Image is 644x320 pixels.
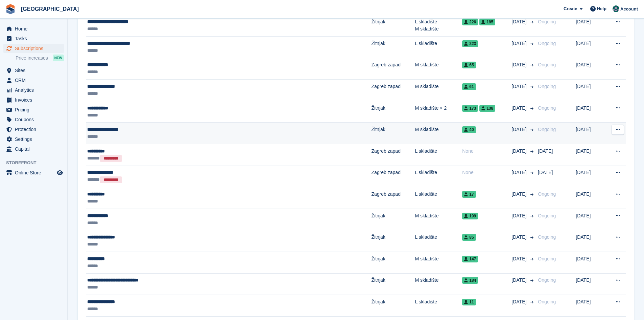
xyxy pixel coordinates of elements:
span: Ongoing [538,41,556,46]
td: Zagreb zapad [372,58,415,80]
span: [DATE] [511,255,528,262]
span: [DATE] [538,148,553,154]
a: menu [3,24,64,34]
td: M skladište [415,58,462,80]
span: 185 [479,19,495,25]
span: Ongoing [538,62,556,67]
span: 138 [479,105,495,112]
td: Žitnjak [372,252,415,273]
a: menu [3,115,64,124]
span: Settings [15,134,55,144]
span: 199 [462,213,478,219]
span: 184 [462,277,478,284]
span: Online Store [15,168,55,177]
div: None [462,169,511,176]
a: menu [3,66,64,75]
td: [DATE] [576,273,604,295]
td: Žitnjak [372,209,415,230]
td: Žitnjak [372,273,415,295]
span: Ongoing [538,19,556,24]
span: Subscriptions [15,44,55,53]
a: menu [3,134,64,144]
td: Žitnjak [372,123,415,144]
td: Zagreb zapad [372,166,415,187]
td: L skladište [415,230,462,252]
td: [DATE] [576,58,604,80]
span: CRM [15,76,55,85]
td: [DATE] [576,15,604,37]
span: [DATE] [538,170,553,175]
td: M skladište [415,252,462,273]
td: Zagreb zapad [372,187,415,209]
span: 223 [462,40,478,47]
span: Pricing [15,105,55,114]
img: stora-icon-8386f47178a22dfd0bd8f6a31ec36ba5ce8667c1dd55bd0f319d3a0aa187defe.svg [5,4,16,14]
a: menu [3,144,64,154]
span: 40 [462,126,476,133]
span: Ongoing [538,256,556,261]
span: Sites [15,66,55,75]
span: Help [597,5,606,12]
span: [DATE] [511,191,528,198]
td: L skladište [415,37,462,58]
a: menu [3,44,64,53]
td: Zagreb zapad [372,80,415,101]
span: Price increases [16,55,48,61]
a: menu [3,105,64,114]
span: 85 [462,234,476,241]
span: [DATE] [511,298,528,305]
span: Analytics [15,85,55,95]
a: menu [3,95,64,105]
span: Capital [15,144,55,154]
span: 226 [462,19,478,25]
td: Žitnjak [372,101,415,123]
span: Ongoing [538,84,556,89]
span: Protection [15,125,55,134]
td: M skladište [415,80,462,101]
a: menu [3,125,64,134]
span: [DATE] [511,234,528,241]
span: Ongoing [538,299,556,304]
td: L skladište [415,166,462,187]
span: Tasks [15,34,55,43]
span: Account [620,6,638,13]
td: M skladište [415,123,462,144]
span: Ongoing [538,234,556,240]
td: M skladište [415,209,462,230]
span: [DATE] [511,148,528,155]
span: [DATE] [511,126,528,133]
a: Price increases NEW [16,54,64,62]
td: M skladište [415,273,462,295]
span: [DATE] [511,83,528,90]
td: [DATE] [576,80,604,101]
span: 61 [462,83,476,90]
span: [DATE] [511,169,528,176]
span: 147 [462,256,478,262]
td: Zagreb zapad [372,144,415,166]
div: NEW [53,55,64,61]
div: None [462,148,511,155]
td: Žitnjak [372,295,415,317]
span: [DATE] [511,40,528,47]
span: 11 [462,299,476,305]
td: L skladište [415,295,462,317]
td: [DATE] [576,209,604,230]
td: [DATE] [576,187,604,209]
td: L skladište [415,187,462,209]
span: 17 [462,191,476,198]
td: [DATE] [576,252,604,273]
span: Create [564,5,577,12]
a: menu [3,85,64,95]
td: M skladište × 2 [415,101,462,123]
td: [DATE] [576,144,604,166]
span: [DATE] [511,105,528,112]
span: Ongoing [538,105,556,111]
span: [DATE] [511,61,528,68]
td: Žitnjak [372,230,415,252]
td: Žitnjak [372,37,415,58]
a: [GEOGRAPHIC_DATA] [18,3,81,15]
td: [DATE] [576,295,604,317]
a: menu [3,34,64,43]
span: Ongoing [538,277,556,283]
span: Coupons [15,115,55,124]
